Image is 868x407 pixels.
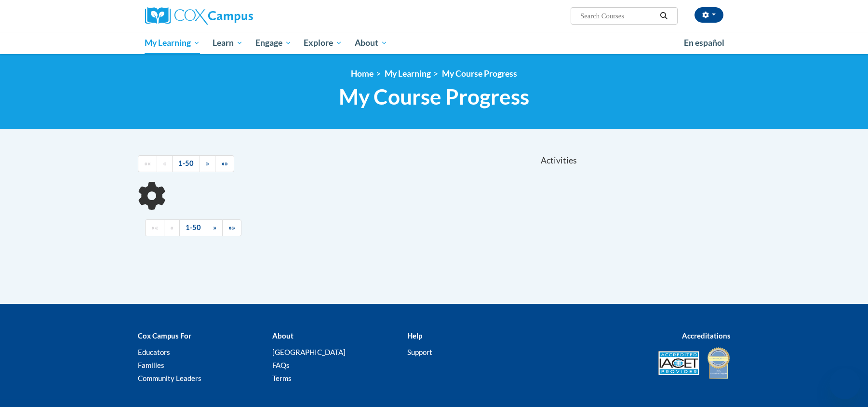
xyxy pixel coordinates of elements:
span: « [170,223,174,231]
span: En español [684,38,724,48]
a: End [215,155,234,172]
b: Accreditations [682,331,731,340]
span: About [355,37,387,49]
a: Begining [145,219,164,236]
a: Previous [157,155,173,172]
span: » [206,159,209,167]
iframe: Button to launch messaging window [829,368,860,399]
span: Activities [541,155,577,166]
span: » [213,223,216,231]
a: Home [351,68,374,79]
span: « [163,159,166,167]
span: «« [144,159,151,167]
a: Terms [272,374,292,382]
span: «« [151,223,158,231]
a: En español [678,33,731,53]
div: Main menu [131,32,738,54]
a: Cox Campus [145,7,328,25]
a: Community Leaders [138,374,201,382]
button: Search [656,10,671,22]
a: Previous [164,219,180,236]
a: 1-50 [179,219,207,236]
a: Learn [206,32,249,54]
input: Search Courses [579,10,656,22]
a: About [348,32,394,54]
a: Begining [138,155,157,172]
a: [GEOGRAPHIC_DATA] [272,348,346,356]
img: Cox Campus [145,7,253,25]
span: My Learning [145,37,200,49]
a: End [222,219,241,236]
a: FAQs [272,361,290,369]
b: About [272,331,294,340]
img: IDA® Accredited [707,346,731,380]
span: »» [221,159,228,167]
span: »» [228,223,235,231]
span: Explore [304,37,342,49]
a: My Learning [385,68,431,79]
a: Next [200,155,215,172]
a: Educators [138,348,170,356]
a: 1-50 [172,155,200,172]
a: Engage [249,32,298,54]
span: Learn [213,37,243,49]
a: Support [407,348,432,356]
img: Accredited IACET® Provider [658,351,699,375]
a: Next [207,219,223,236]
span: My Course Progress [339,84,529,109]
span: Engage [255,37,292,49]
button: Account Settings [694,7,723,23]
a: My Course Progress [442,68,517,79]
b: Cox Campus For [138,331,191,340]
b: Help [407,331,422,340]
a: Families [138,361,164,369]
a: My Learning [139,32,207,54]
a: Explore [297,32,348,54]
